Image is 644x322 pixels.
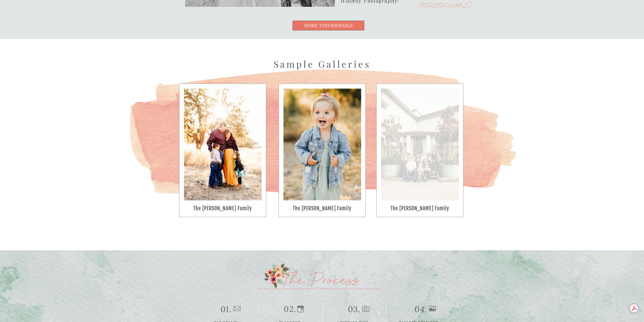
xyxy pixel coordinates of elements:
[404,302,438,313] p: 04.
[258,59,386,68] h2: sample Galleries
[387,205,453,212] a: the [PERSON_NAME] family
[304,23,352,28] span: more testimonials
[337,302,371,313] p: 03.
[293,21,364,30] a: more testimonials
[209,302,243,313] p: 01.
[267,272,375,289] h2: The Process
[273,302,307,313] p: 02.
[289,205,355,212] a: the [PERSON_NAME] family
[190,205,256,212] a: the [PERSON_NAME] family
